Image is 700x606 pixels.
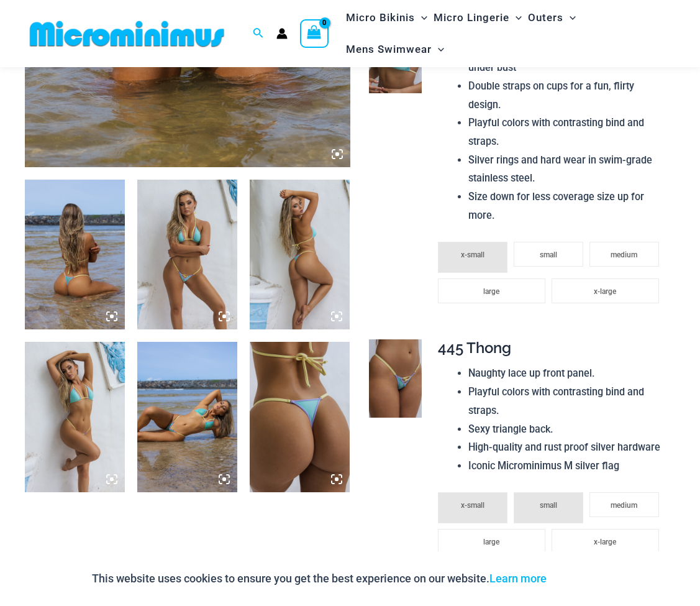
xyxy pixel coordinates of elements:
li: x-small [438,242,507,273]
span: x-large [594,287,616,296]
img: Kaia Electric Green 305 Top 445 Thong [137,180,237,330]
li: small [514,242,583,267]
img: Kaia Electric Green 305 Top 445 Thong [25,342,125,492]
a: Micro BikinisMenu ToggleMenu Toggle [343,2,430,34]
button: Accept [556,564,609,594]
li: medium [589,492,659,517]
span: Outers [528,2,563,34]
li: Playful colors with contrasting bind and straps. [468,114,665,150]
li: Double straps on cups for a fun, flirty design. [468,77,665,114]
a: View Shopping Cart, empty [300,19,329,48]
li: large [438,529,545,554]
img: Kaia Electric Green 305 Top 445 Thong [137,342,237,492]
li: small [514,492,583,523]
span: large [483,287,499,296]
span: x-small [461,250,484,259]
li: Sexy triangle back. [468,420,665,439]
li: x-small [438,492,507,523]
span: large [483,538,499,546]
a: Learn more [489,572,547,585]
span: medium [611,501,637,510]
li: large [438,278,545,303]
span: x-large [594,538,616,546]
a: Mens SwimwearMenu ToggleMenu Toggle [343,34,447,65]
li: Size down for less coverage size up for more. [468,188,665,224]
span: Mens Swimwear [346,34,432,65]
li: Iconic Microminimus M silver flag [468,457,665,475]
span: x-small [461,501,484,510]
span: Menu Toggle [432,34,444,65]
img: Kaia Electric Green 305 Top 445 Thong [250,180,350,330]
li: Silver rings and hard wear in swim-grade stainless steel. [468,151,665,188]
span: small [540,250,557,259]
span: Menu Toggle [415,2,427,34]
span: medium [611,250,637,259]
li: Playful colors with contrasting bind and straps. [468,383,665,420]
span: 445 Thong [438,339,511,357]
li: Naughty lace up front panel. [468,364,665,383]
a: Micro LingerieMenu ToggleMenu Toggle [430,2,525,34]
img: Kaia Electric Green 305 Top 445 Thong [25,180,125,330]
a: Search icon link [253,26,264,42]
img: MM SHOP LOGO FLAT [25,20,229,48]
li: x-large [552,278,659,303]
li: x-large [552,529,659,554]
li: medium [589,242,659,267]
img: Kaia Electric Green 445 Thong [250,342,350,492]
span: Micro Bikinis [346,2,415,34]
p: This website uses cookies to ensure you get the best experience on our website. [92,569,547,588]
img: Kaia Electric Green 445 Thong [369,339,421,418]
span: Menu Toggle [509,2,522,34]
span: Menu Toggle [563,2,576,34]
a: OutersMenu ToggleMenu Toggle [525,2,579,34]
li: High-quality and rust proof silver hardware [468,438,665,457]
span: Micro Lingerie [434,2,509,34]
span: small [540,501,557,510]
a: Account icon link [276,28,288,39]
